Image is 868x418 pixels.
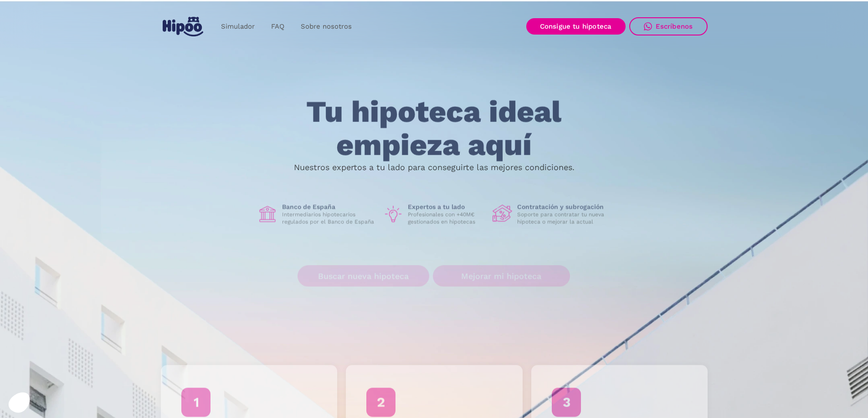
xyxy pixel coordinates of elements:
h1: Contratación y subrogación [517,203,611,211]
div: Escríbenos [656,22,693,30]
a: Consigue tu hipoteca [526,18,626,35]
a: home [161,13,205,40]
a: Sobre nosotros [293,18,360,35]
h1: Banco de España [282,203,376,211]
p: Intermediarios hipotecarios regulados por el Banco de España [282,211,376,226]
a: FAQ [263,18,293,35]
a: Escríbenos [629,17,708,35]
h1: Tu hipoteca ideal empieza aquí [261,96,606,161]
h1: Expertos a tu lado [408,203,485,211]
p: Profesionales con +40M€ gestionados en hipotecas [408,211,485,226]
a: Mejorar mi hipoteca [433,266,570,287]
p: Nuestros expertos a tu lado para conseguirte las mejores condiciones. [294,164,575,171]
a: Simulador [213,18,263,35]
p: Soporte para contratar tu nueva hipoteca o mejorar la actual [517,211,611,226]
a: Buscar nueva hipoteca [298,266,429,287]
